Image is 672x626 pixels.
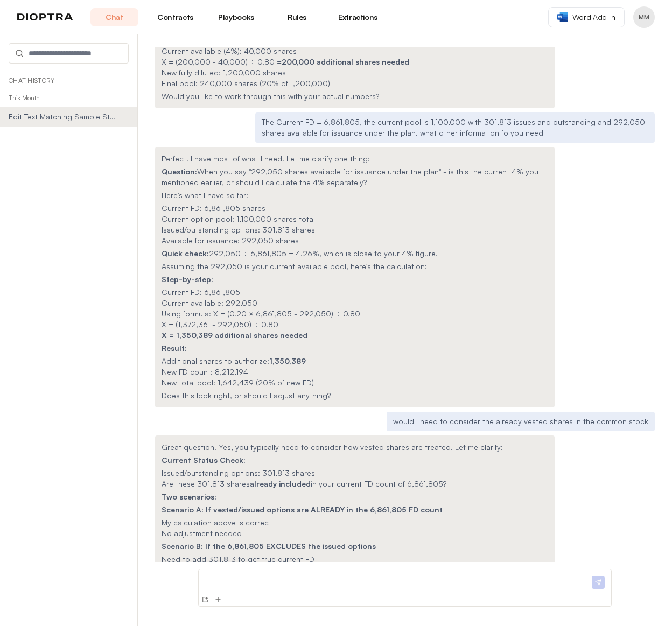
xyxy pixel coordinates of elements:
[162,261,548,272] p: Assuming the 292,050 is your current available pool, here's the calculation:
[212,8,260,26] a: Playbooks
[162,378,314,387] span: New total pool: 1,642,439 (20% of new FD)
[262,117,648,138] p: The Current FD = 6,861,805, the current pool is 1,100,000 with 301,813 issues and outstanding and...
[162,167,197,176] strong: Question:
[162,320,278,329] span: X = (1,372,361 - 292,050) ÷ 0.80
[214,595,222,604] img: Add Files
[162,203,265,213] span: Current FD: 6,861,805 shares
[213,594,223,605] button: Add Files
[162,166,548,188] p: When you say "292,050 shares available for issuance under the plan" - is this the current 4% you ...
[162,309,360,318] span: Using formula: X = (0.20 × 6,861,805 - 292,050) ÷ 0.80
[269,356,306,365] strong: 1,350,389
[162,275,213,284] strong: Step-by-step:
[162,492,216,501] strong: Two scenarios:
[393,416,648,427] p: would i need to consider the already vested shares in the common stock
[162,529,242,538] span: No adjustment needed
[162,57,282,66] span: X = (200,000 - 40,000) ÷ 0.80 =
[162,330,307,340] strong: X = 1,350,389 additional shares needed
[162,79,330,88] span: Final pool: 240,000 shares (20% of 1,200,000)
[572,12,615,23] span: Word Add-in
[162,236,299,245] span: Available for issuance: 292,050 shares
[548,7,625,27] a: Word Add-in
[162,249,209,258] strong: Quick check:
[162,541,376,551] strong: Scenario B: If the 6,861,805 EXCLUDES the issued options
[557,12,568,22] img: word
[311,479,446,488] span: in your current FD count of 6,861,805?
[162,505,443,514] strong: Scenario A: If vested/issued options are ALREADY in the 6,861,805 FD count
[162,298,257,307] span: Current available: 292,050
[162,190,548,201] p: Here's what I have so far:
[200,594,211,605] button: New Conversation
[592,576,605,589] img: Send
[162,479,250,488] span: Are these 301,813 shares
[162,343,187,353] strong: Result:
[334,8,382,26] a: Extractions
[9,76,129,85] p: Chat History
[250,479,311,488] strong: already included
[162,356,269,365] span: Additional shares to authorize:
[162,68,286,77] span: New fully diluted: 1,200,000 shares
[273,8,321,26] a: Rules
[162,225,315,234] span: Issued/outstanding options: 301,813 shares
[151,8,199,26] a: Contracts
[9,111,117,122] span: Edit Text Matching Sample Style
[162,468,315,477] span: Issued/outstanding options: 301,813 shares
[162,518,271,527] span: My calculation above is correct
[162,153,548,164] p: Perfect! I have most of what I need. Let me clarify one thing:
[633,6,655,28] button: Profile menu
[162,248,548,259] p: 292,050 ÷ 6,861,805 = 4.26%, which is close to your 4% figure.
[162,91,548,102] p: Would you like to work through this with your actual numbers?
[162,367,248,376] span: New FD count: 8,212,194
[17,13,73,21] img: logo
[162,214,315,223] span: Current option pool: 1,100,000 shares total
[282,57,409,66] strong: 200,000 additional shares needed
[162,287,240,297] span: Current FD: 6,861,805
[162,442,548,453] p: Great question! Yes, you typically need to consider how vested shares are treated. Let me clarify:
[201,595,209,604] img: New Conversation
[90,8,138,26] a: Chat
[162,390,548,401] p: Does this look right, or should I adjust anything?
[162,455,246,465] strong: Current Status Check:
[162,554,314,564] span: Need to add 301,813 to get true current FD
[162,46,297,55] span: Current available (4%): 40,000 shares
